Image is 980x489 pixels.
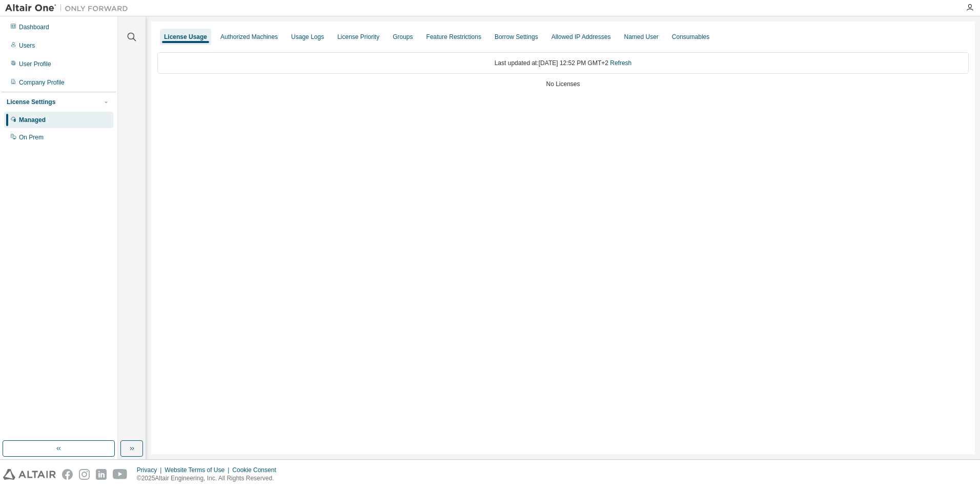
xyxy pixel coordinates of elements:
[137,466,165,474] div: Privacy
[79,469,90,480] img: instagram.svg
[393,33,413,41] div: Groups
[19,42,35,50] div: Users
[552,33,611,41] div: Allowed IP Addresses
[5,3,133,13] img: Altair One
[232,466,282,474] div: Cookie Consent
[62,469,73,480] img: facebook.svg
[3,469,56,480] img: altair_logo.svg
[113,469,128,480] img: youtube.svg
[165,466,232,474] div: Website Terms of Use
[96,469,107,480] img: linkedin.svg
[19,23,49,31] div: Dashboard
[220,33,278,41] div: Authorized Machines
[19,78,65,87] div: Company Profile
[19,116,46,124] div: Managed
[157,52,969,74] div: Last updated at: [DATE] 12:52 PM GMT+2
[426,33,481,41] div: Feature Restrictions
[157,80,969,88] div: No Licenses
[291,33,324,41] div: Usage Logs
[495,33,538,41] div: Borrow Settings
[164,33,207,41] div: License Usage
[624,33,658,41] div: Named User
[19,60,51,68] div: User Profile
[7,98,55,106] div: License Settings
[610,59,631,67] a: Refresh
[672,33,709,41] div: Consumables
[337,33,379,41] div: License Priority
[137,474,282,483] p: © 2025 Altair Engineering, Inc. All Rights Reserved.
[19,133,44,141] div: On Prem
